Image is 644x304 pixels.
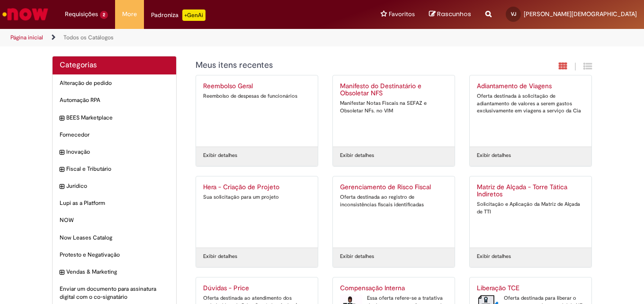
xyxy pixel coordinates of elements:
a: Hera - Criação de Projeto Sua solicitação para um projeto [196,176,318,248]
i: Exibição em cartão [559,62,567,71]
a: Exibir detalhes [477,253,511,260]
h1: {"description":"","title":"Meus itens recentes"} Categoria [196,61,490,70]
h2: Gerenciamento de Risco Fiscal [340,184,447,191]
div: Manifestar Notas Fiscais na SEFAZ e Obsoletar NFs. no VIM [340,100,447,114]
a: Página inicial [10,34,43,41]
span: Jurídico [66,182,169,190]
img: ServiceNow [1,5,50,24]
span: Protesto e Negativação [60,251,169,259]
span: | [574,61,576,72]
div: Alteração de pedido [53,74,176,92]
div: expandir categoria Inovação Inovação [53,143,176,161]
span: Now Leases Catalog [60,234,169,242]
div: Now Leases Catalog [53,229,176,247]
i: expandir categoria Fiscal e Tributário [60,165,64,175]
h2: Dúvidas - Price [203,285,311,292]
span: Automação RPA [60,96,169,104]
span: NOW [60,216,169,224]
span: Lupi as a Platform [60,199,169,207]
a: Manifesto do Destinatário e Obsoletar NFS Manifestar Notas Fiscais na SEFAZ e Obsoletar NFs. no VIM [333,75,455,147]
i: Exibição de grade [583,62,592,71]
a: Exibir detalhes [477,152,511,159]
div: Reembolso de despesas de funcionários [203,92,311,100]
div: Fornecedor [53,126,176,144]
div: expandir categoria Fiscal e Tributário Fiscal e Tributário [53,160,176,178]
div: Oferta destinada à solicitação de adiantamento de valores a serem gastos exclusivamente em viagen... [477,92,584,115]
span: Fiscal e Tributário [66,165,169,173]
a: Rascunhos [429,10,471,19]
h2: Reembolso Geral [203,83,311,90]
a: Matriz de Alçada - Torre Tática Indiretos Solicitação e Aplicação da Matriz de Alçada de TTI [470,176,591,248]
a: Todos os Catálogos [63,34,114,41]
a: Exibir detalhes [340,253,374,260]
div: Oferta destinada ao registro de inconsistências fiscais identificadas [340,193,447,208]
a: Exibir detalhes [203,253,237,260]
span: Fornecedor [60,131,169,139]
span: Inovação [66,148,169,156]
i: expandir categoria Vendas & Marketing [60,268,64,277]
i: expandir categoria Inovação [60,148,64,157]
div: expandir categoria Vendas & Marketing Vendas & Marketing [53,263,176,281]
span: Requisições [65,9,98,19]
div: expandir categoria BEES Marketplace BEES Marketplace [53,109,176,127]
h2: Categorias [60,61,169,70]
i: expandir categoria Jurídico [60,182,64,192]
div: NOW [53,212,176,229]
a: Exibir detalhes [203,152,237,159]
span: [PERSON_NAME][DEMOGRAPHIC_DATA] [524,10,637,18]
div: expandir categoria Jurídico Jurídico [53,177,176,195]
span: Enviar um documento para assinatura digital com o co-signatário [60,285,169,301]
h2: Manifesto do Destinatário e Obsoletar NFS [340,83,447,98]
h2: Compensação Interna [340,285,447,292]
a: Adiantamento de Viagens Oferta destinada à solicitação de adiantamento de valores a serem gastos ... [470,75,591,147]
span: Favoritos [389,9,415,19]
h2: Liberação TCE [477,285,584,292]
div: Solicitação e Aplicação da Matriz de Alçada de TTI [477,201,584,215]
div: Lupi as a Platform [53,194,176,212]
div: Protesto e Negativação [53,246,176,264]
span: Vendas & Marketing [66,268,169,276]
span: Alteração de pedido [60,79,169,87]
p: +GenAi [182,9,206,21]
span: More [122,9,137,19]
h2: Matriz de Alçada - Torre Tática Indiretos [477,184,584,199]
h2: Hera - Criação de Projeto [203,184,311,191]
a: Exibir detalhes [340,152,374,159]
div: Automação RPA [53,92,176,109]
span: VJ [511,11,516,17]
h2: Adiantamento de Viagens [477,83,584,90]
a: Reembolso Geral Reembolso de despesas de funcionários [196,75,318,147]
span: BEES Marketplace [66,114,169,122]
span: 2 [100,11,108,19]
div: Padroniza [151,9,206,21]
a: Gerenciamento de Risco Fiscal Oferta destinada ao registro de inconsistências fiscais identificadas [333,176,455,248]
i: expandir categoria BEES Marketplace [60,114,64,123]
span: Rascunhos [437,9,471,18]
div: Sua solicitação para um projeto [203,193,311,201]
ul: Trilhas de página [7,29,422,46]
